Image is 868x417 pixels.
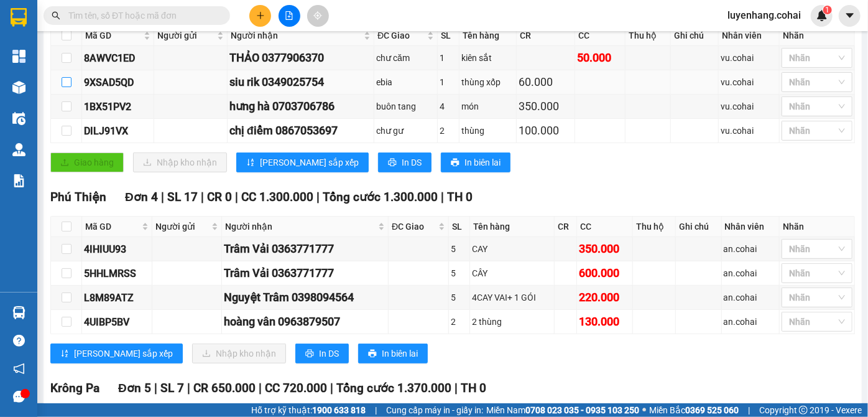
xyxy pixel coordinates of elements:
[160,381,184,395] span: SL 7
[451,242,468,256] div: 5
[525,405,639,415] strong: 0708 023 035 - 0935 103 250
[82,70,154,95] td: 9XSAD5QD
[224,265,386,282] div: Trâm Vải 0363771777
[377,29,425,42] span: ĐC Giao
[839,5,861,27] button: caret-down
[555,217,577,237] th: CR
[440,124,457,138] div: 2
[167,190,198,204] span: SL 17
[472,266,553,280] div: CÂY
[207,190,232,204] span: CR 0
[85,220,139,233] span: Mã GD
[748,403,750,417] span: |
[84,123,152,139] div: DILJ91VX
[192,344,286,363] button: downloadNhập kho nhận
[451,158,459,168] span: printer
[376,124,435,138] div: chư gư
[392,220,436,233] span: ĐC Giao
[229,98,372,115] div: hưng hà 0703706786
[472,242,553,256] div: CAY
[12,174,25,187] img: solution-icon
[517,26,575,46] th: CR
[12,112,25,125] img: warehouse-icon
[12,143,25,156] img: warehouse-icon
[74,347,173,360] span: [PERSON_NAME] sắp xếp
[229,49,372,67] div: THẢO 0377906370
[724,291,777,304] div: an.cohai
[52,11,60,20] span: search
[447,190,473,204] span: TH 0
[461,100,514,113] div: món
[201,190,204,204] span: |
[459,26,516,46] th: Tên hàng
[386,403,483,417] span: Cung cấp máy in - giấy in:
[575,26,626,46] th: CC
[225,220,376,233] span: Người nhận
[449,217,470,237] th: SL
[82,46,154,70] td: 8AWVC1ED
[295,344,349,363] button: printerIn DS
[13,363,25,375] span: notification
[671,26,719,46] th: Ghi chú
[157,29,215,42] span: Người gửi
[519,98,573,115] div: 350.000
[236,152,369,172] button: sort-ascending[PERSON_NAME] sắp xếp
[313,11,322,20] span: aim
[472,291,553,304] div: 4CAY VAI+ 1 GÓI
[486,403,639,417] span: Miền Nam
[461,124,514,138] div: thùng
[440,75,457,89] div: 1
[519,73,573,91] div: 60.000
[376,100,435,113] div: buôn tang
[13,335,25,347] span: question-circle
[246,158,255,168] span: sort-ascending
[721,100,777,113] div: vu.cohai
[82,237,152,261] td: 4IHIUU93
[265,381,327,395] span: CC 720.000
[11,8,27,27] img: logo-vxr
[251,403,366,417] span: Hỗ trợ kỹ thuật:
[154,381,157,395] span: |
[451,266,468,280] div: 5
[82,119,154,143] td: DILJ91VX
[12,50,25,63] img: dashboard-icon
[307,5,329,27] button: aim
[825,6,829,14] span: 1
[823,6,832,14] sup: 1
[577,217,632,237] th: CC
[279,5,300,27] button: file-add
[844,10,856,21] span: caret-down
[799,406,808,415] span: copyright
[256,11,265,20] span: plus
[330,381,333,395] span: |
[249,5,271,27] button: plus
[125,190,158,204] span: Đơn 4
[441,152,510,172] button: printerIn biên lai
[336,381,451,395] span: Tổng cước 1.370.000
[84,290,150,306] div: L8M89ATZ
[519,122,573,139] div: 100.000
[470,217,555,237] th: Tên hàng
[231,29,361,42] span: Người nhận
[721,75,777,89] div: vu.cohai
[82,261,152,286] td: 5HHLMRSS
[155,220,209,233] span: Người gửi
[13,391,25,403] span: message
[461,381,486,395] span: TH 0
[783,220,851,233] div: Nhãn
[161,190,164,204] span: |
[642,408,646,413] span: ⚪️
[722,217,780,237] th: Nhân viên
[724,266,777,280] div: an.cohai
[82,286,152,310] td: L8M89ATZ
[579,313,630,330] div: 130.000
[685,405,739,415] strong: 0369 525 060
[259,381,262,395] span: |
[85,29,141,42] span: Mã GD
[440,100,457,113] div: 4
[312,405,366,415] strong: 1900 633 818
[241,190,313,204] span: CC 1.300.000
[438,26,459,46] th: SL
[50,381,99,395] span: Krông Pa
[229,122,372,139] div: chị điểm 0867053697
